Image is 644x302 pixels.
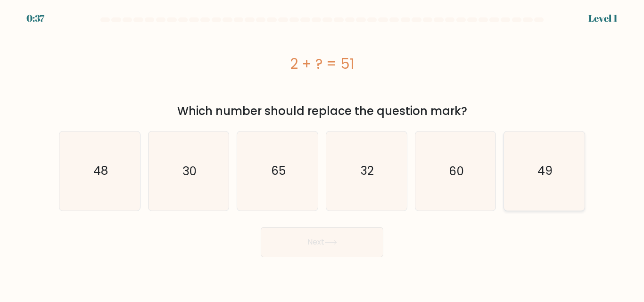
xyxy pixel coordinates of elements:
text: 48 [93,163,107,179]
div: Which number should replace the question mark? [65,103,579,120]
text: 49 [537,163,553,179]
button: Next [261,227,383,257]
text: 65 [271,163,286,179]
div: 2 + ? = 51 [59,53,585,74]
div: 0:37 [26,11,44,25]
div: Level 1 [588,11,618,25]
text: 60 [449,163,464,179]
text: 32 [361,163,374,179]
text: 30 [182,163,197,179]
